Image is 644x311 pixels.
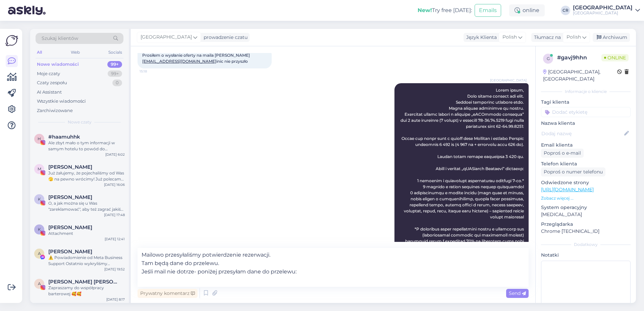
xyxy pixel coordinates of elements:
div: Zapraszamy do współpracy barterowej 🥰🥰 [48,285,125,297]
img: Askly Logo [5,34,18,47]
div: CR [561,6,570,15]
div: Prywatny komentarz [138,289,198,298]
div: [DATE] 12:41 [105,237,125,242]
span: Monika Adamczak-Malinowska [48,164,92,170]
div: prowadzenie czatu [201,34,248,41]
span: Send [509,290,526,296]
span: Kasia Lebiecka [48,224,92,230]
div: All [36,48,43,57]
div: # gavj9hhn [557,54,601,62]
div: 0 [112,80,122,86]
div: [GEOGRAPHIC_DATA], [GEOGRAPHIC_DATA] [543,68,617,83]
span: [GEOGRAPHIC_DATA] [490,78,527,83]
span: #haamuhhk [48,134,80,140]
div: O, a jak można się u Was "zareklamować", aby też zagrać jakiś klimatyczny koncercik?😎 [48,200,125,212]
div: Archiwum [593,33,630,42]
div: Już żałujemy, że pojechaliśmy od Was 🫣 na pewno wrócimy! Już polecamy znajomym i rodzinie to miej... [48,170,125,182]
span: Online [601,54,629,61]
a: [EMAIL_ADDRESS][DOMAIN_NAME] [142,59,216,64]
div: online [509,4,545,16]
p: Zobacz więcej ... [541,195,631,201]
span: A [38,281,41,286]
div: Wszystkie wiadomości [37,98,86,105]
div: Język Klienta [464,34,497,41]
div: Informacje o kliencie [541,89,631,95]
span: h [38,136,41,141]
button: Emails [475,4,501,17]
a: [GEOGRAPHIC_DATA][GEOGRAPHIC_DATA] [573,5,640,16]
p: System operacyjny [541,204,631,211]
div: ⚠️ Powiadomienie od Meta Business Support Ostatnio wykryliśmy nietypową aktywność na Twoim koncie... [48,255,125,267]
p: Email klienta [541,142,631,149]
div: 99+ [108,70,122,77]
div: [GEOGRAPHIC_DATA] [573,5,633,10]
span: Szukaj klientów [42,35,78,42]
span: Polish [502,34,517,41]
input: Dodaj nazwę [541,130,623,137]
span: Akiba Benedict [48,249,92,255]
input: Dodać etykietę [541,107,631,117]
span: Anna Żukowska Ewa Adamczewska BLIŹNIACZKI • Bóg • rodzina • dom [48,279,118,285]
div: Dodatkowy [541,242,631,248]
p: Tagi klienta [541,99,631,106]
p: [MEDICAL_DATA] [541,211,631,218]
div: Nowe wiadomości [37,61,79,68]
div: Poproś o e-mail [541,149,584,158]
div: Attachment [48,230,125,237]
span: K [38,197,41,202]
span: Polish [567,34,581,41]
span: M [38,166,41,171]
div: Socials [107,48,123,57]
div: Czaty zespołu [37,80,67,86]
div: Zarchiwizowane [37,107,73,114]
span: [GEOGRAPHIC_DATA] [141,34,192,41]
p: Telefon klienta [541,160,631,167]
p: Notatki [541,252,631,259]
span: A [38,251,41,256]
div: 99+ [107,61,122,68]
div: [GEOGRAPHIC_DATA] [573,10,633,16]
div: [DATE] 8:17 [106,297,125,302]
textarea: Mailowo przesyłaliśmy potwierdzenie rezerwacji. Tam będą dane do przelewu. Jeśli mail nie dotrze-... [138,248,529,287]
div: [DATE] 17:48 [104,212,125,217]
span: g [547,56,550,61]
div: Web [69,48,81,57]
span: 15:18 [140,69,165,74]
div: AI Assistant [37,89,62,96]
p: Nazwa klienta [541,120,631,127]
div: Moje czaty [37,70,60,77]
p: Chrome [TECHNICAL_ID] [541,228,631,235]
span: Karolina Wołczyńska [48,194,92,200]
div: Tłumacz na [531,34,561,41]
div: [DATE] 19:52 [104,267,125,272]
div: [DATE] 6:02 [105,152,125,157]
p: Przeglądarka [541,221,631,228]
span: Nowe czaty [68,119,92,125]
div: Ale zbyt mało o tym informacji w samym hotelu to powód do chwalenia się 😄 [48,140,125,152]
div: Poproś o numer telefonu [541,167,605,176]
span: K [38,227,41,232]
div: Try free [DATE]: [418,6,472,14]
a: [URL][DOMAIN_NAME] [541,187,594,193]
p: Odwiedzone strony [541,179,631,186]
div: [DATE] 16:06 [104,182,125,187]
b: New! [418,7,432,13]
